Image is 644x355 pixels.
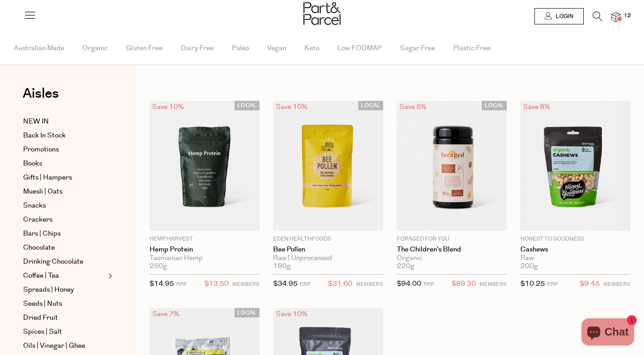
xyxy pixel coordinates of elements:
div: Save 10% [149,101,187,113]
span: 220g [397,262,414,270]
span: 12 [621,12,633,20]
a: Dried Fruit [23,312,106,323]
div: Save 7% [149,308,182,320]
span: Seeds | Nuts [23,298,62,309]
span: Dairy Free [181,33,214,64]
span: Spreads | Honey [23,284,74,295]
small: MEMBERS [603,281,630,288]
span: $34.95 [273,279,298,289]
a: Spreads | Honey [23,284,106,295]
a: NEW IN [23,116,106,127]
small: MEMBERS [232,281,260,288]
div: Save 8% [520,101,553,113]
a: Chocolate [23,242,106,253]
img: Cashews [520,101,630,231]
span: Muesli | Oats [23,186,62,197]
span: Plastic Free [453,33,490,64]
span: Login [553,13,573,20]
inbox-online-store-chat: Shopify online store chat [579,318,637,348]
span: Dried Fruit [23,312,58,323]
button: Expand/Collapse Coffee | Tea [106,270,112,281]
small: RRP [547,281,557,288]
span: $9.45 [580,278,600,290]
span: Bars | Chips [23,228,61,239]
span: $89.30 [452,278,476,290]
a: Seeds | Nuts [23,298,106,309]
span: NEW IN [23,116,49,127]
a: Snacks [23,200,106,211]
p: Honest to Goodness [520,235,630,243]
small: MEMBERS [356,281,383,288]
span: Keto [304,33,319,64]
a: The Children's Blend [397,246,507,254]
p: Eden Healthfoods [273,235,383,243]
a: 12 [611,12,620,22]
span: Gifts | Hampers [23,172,72,183]
div: Tasmanian Hemp [149,254,260,262]
a: Aisles [23,87,59,109]
a: Oils | Vinegar | Ghee [23,341,106,351]
a: Cashews [520,246,630,254]
span: Low FODMAP [337,33,382,64]
span: Drinking Chocolate [23,256,83,267]
div: Save 5% [397,101,429,113]
span: 180g [273,262,291,270]
a: Login [534,8,584,24]
span: 200g [520,262,538,270]
p: Hemp Harvest [149,235,260,243]
a: Muesli | Oats [23,186,106,197]
span: $31.60 [328,278,352,290]
a: Back In Stock [23,130,106,141]
span: LOCAL [482,101,507,110]
span: Organic [82,33,108,64]
span: Aisles [23,84,59,104]
span: Spices | Salt [23,327,62,337]
a: Hemp Protein [149,246,260,254]
a: Drinking Chocolate [23,256,106,267]
div: Raw | Unprocessed [273,254,383,262]
span: 250g [149,262,167,270]
a: Bars | Chips [23,228,106,239]
img: Part&Parcel [303,2,341,25]
a: Gifts | Hampers [23,172,106,183]
span: Sugar Free [400,33,435,64]
span: Australian Made [14,33,64,64]
span: LOCAL [235,101,260,110]
img: Hemp Protein [149,101,260,231]
small: MEMBERS [480,281,507,288]
small: RRP [423,281,434,288]
img: The Children's Blend [397,101,507,231]
a: Promotions [23,144,106,155]
img: Bee Pollen [273,101,383,231]
span: Snacks [23,200,46,211]
div: Organic [397,254,507,262]
div: Save 10% [273,101,310,113]
span: $94.00 [397,279,421,289]
span: LOCAL [235,308,260,317]
span: $10.25 [520,279,545,289]
a: Bee Pollen [273,246,383,254]
span: $13.50 [204,278,229,290]
span: $14.95 [149,279,174,289]
span: Chocolate [23,242,55,253]
span: Gluten Free [126,33,163,64]
span: Oils | Vinegar | Ghee [23,341,85,351]
div: Raw [520,254,630,262]
span: Crackers [23,214,53,225]
span: Books [23,158,42,169]
span: Back In Stock [23,130,66,141]
p: Foraged For You [397,235,507,243]
span: Promotions [23,144,59,155]
span: Vegan [267,33,286,64]
div: Save 10% [273,308,310,320]
a: Crackers [23,214,106,225]
a: Books [23,158,106,169]
small: RRP [300,281,310,288]
span: LOCAL [358,101,383,110]
small: RRP [176,281,187,288]
span: Coffee | Tea [23,270,59,281]
span: Paleo [232,33,249,64]
a: Spices | Salt [23,327,106,337]
a: Coffee | Tea [23,270,106,281]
